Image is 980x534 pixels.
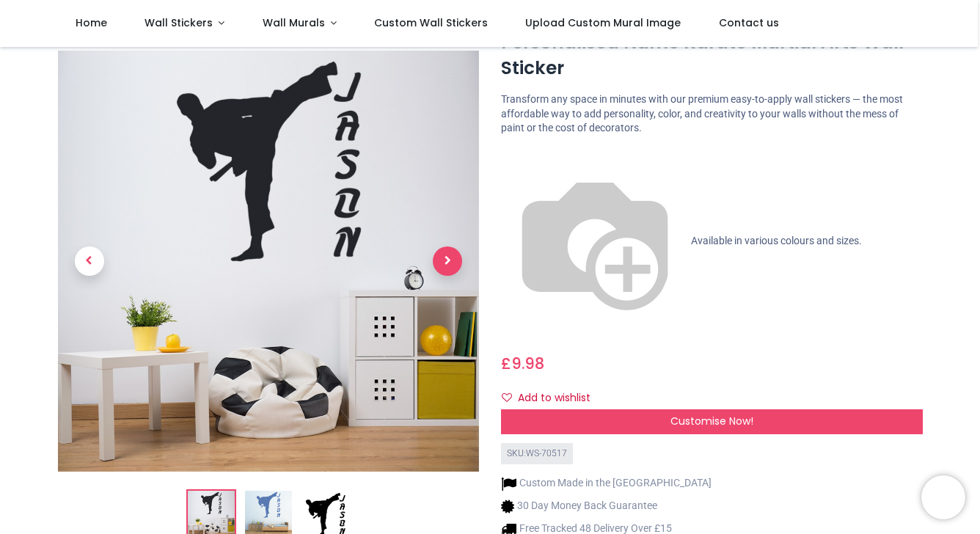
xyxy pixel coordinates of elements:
[691,234,862,246] span: Available in various colours and sizes.
[501,353,544,374] span: £
[433,246,462,276] span: Next
[374,15,488,30] span: Custom Wall Stickers
[501,30,923,81] h1: Personalised Name Karate Martial Arts Wall Sticker
[58,114,121,409] a: Previous
[145,15,213,30] span: Wall Stickers
[502,392,512,403] i: Add to wishlist
[525,15,681,30] span: Upload Custom Mural Image
[76,15,107,30] span: Home
[501,386,603,411] button: Add to wishlistAdd to wishlist
[58,51,480,472] img: Personalised Name Karate Martial Arts Wall Sticker
[263,15,325,30] span: Wall Murals
[501,443,573,464] div: SKU: WS-70517
[75,246,104,276] span: Previous
[501,147,689,335] img: color-wheel.png
[501,476,712,491] li: Custom Made in the [GEOGRAPHIC_DATA]
[501,92,923,136] p: Transform any space in minutes with our premium easy-to-apply wall stickers — the most affordable...
[416,114,479,409] a: Next
[501,499,712,514] li: 30 Day Money Back Guarantee
[511,353,544,374] span: 9.98
[719,15,779,30] span: Contact us
[670,414,753,428] span: Customise Now!
[921,475,965,519] iframe: Brevo live chat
